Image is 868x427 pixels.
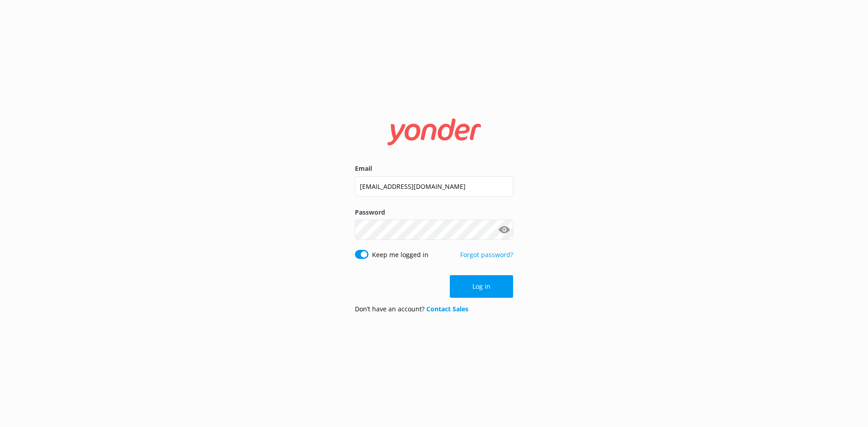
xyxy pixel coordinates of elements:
a: Forgot password? [460,250,513,259]
button: Show password [495,221,513,239]
p: Don’t have an account? [355,304,468,314]
label: Email [355,164,513,174]
button: Log in [450,275,513,298]
a: Contact Sales [426,305,468,313]
label: Password [355,207,513,217]
label: Keep me logged in [372,250,429,260]
input: user@emailaddress.com [355,176,513,197]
